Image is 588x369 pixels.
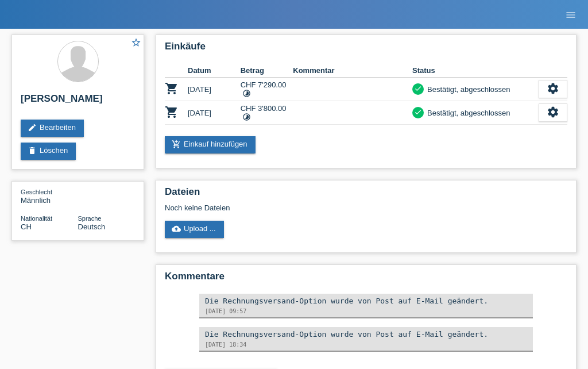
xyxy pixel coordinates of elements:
a: menu [559,11,582,18]
h2: Dateien [165,186,567,203]
h2: Kommentare [165,271,567,288]
h2: [PERSON_NAME] [21,93,135,110]
span: Geschlecht [21,189,52,195]
div: Männlich [21,187,78,205]
i: POSP00027622 [165,105,179,119]
span: Schweiz [21,222,32,231]
a: star_border [131,37,141,49]
i: cloud_upload [172,224,181,233]
a: editBearbeiten [21,120,84,137]
th: Status [412,64,539,78]
i: settings [547,82,559,95]
i: Fixe Raten (48 Raten) [242,89,251,98]
div: Bestätigt, abgeschlossen [424,107,510,119]
div: [DATE] 18:34 [205,341,527,348]
i: Fixe Raten (48 Raten) [242,113,251,121]
th: Datum [188,64,241,78]
td: [DATE] [188,101,241,125]
th: Betrag [241,64,293,78]
span: Nationalität [21,215,52,222]
span: Sprache [78,215,102,222]
i: delete [28,146,37,155]
i: settings [547,106,559,118]
i: star_border [131,37,141,48]
div: Noch keine Dateien [165,203,452,212]
h2: Einkäufe [165,41,567,58]
div: Die Rechnungsversand-Option wurde von Post auf E-Mail geändert. [205,297,527,305]
i: edit [28,123,37,132]
th: Kommentar [293,64,412,78]
span: Deutsch [78,222,106,231]
i: menu [565,9,577,21]
i: check [414,108,422,116]
td: CHF 3'800.00 [241,101,293,125]
div: Die Rechnungsversand-Option wurde von Post auf E-Mail geändert. [205,330,527,339]
i: add_shopping_cart [172,140,181,149]
a: add_shopping_cartEinkauf hinzufügen [165,136,256,153]
a: cloud_uploadUpload ... [165,221,224,238]
div: Bestätigt, abgeschlossen [424,83,510,95]
td: [DATE] [188,78,241,101]
td: CHF 7'290.00 [241,78,293,101]
i: POSP00019914 [165,82,179,95]
div: [DATE] 09:57 [205,308,527,314]
i: check [414,84,422,93]
a: deleteLöschen [21,143,76,160]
